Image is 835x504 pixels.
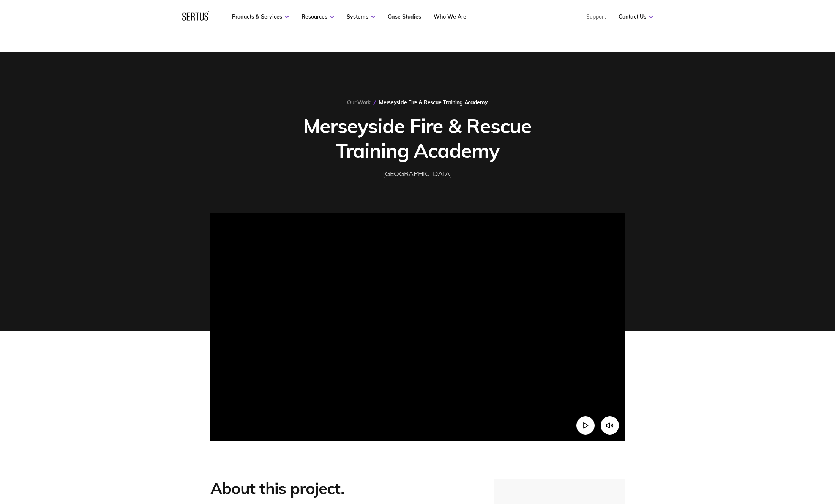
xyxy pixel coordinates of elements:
a: Support [586,13,606,20]
a: Systems [347,13,375,20]
iframe: Chat Widget [797,468,835,504]
button: Play video [576,416,595,435]
a: Resources [301,13,334,20]
a: Contact Us [619,13,653,20]
a: Case Studies [388,13,421,20]
a: Products & Services [232,13,289,20]
button: Mute video [601,416,619,435]
div: [GEOGRAPHIC_DATA] [383,169,452,180]
a: Who We Are [434,13,466,20]
h1: Merseyside Fire & Rescue Training Academy [294,113,541,163]
a: Our Work [347,99,371,106]
h2: About this project. [210,479,398,499]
